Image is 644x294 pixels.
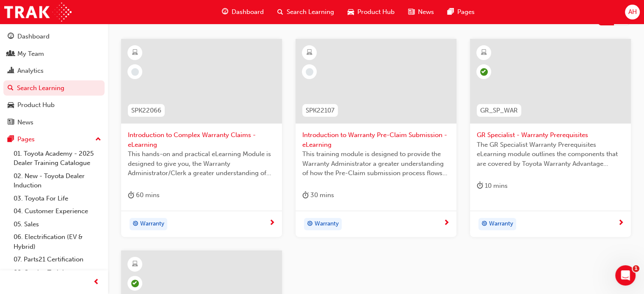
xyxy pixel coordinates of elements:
[307,47,312,58] span: learningResourceType_ELEARNING-icon
[315,219,339,229] span: Warranty
[477,140,624,169] span: The GR Specialist Warranty Prerequisites eLearning module outlines the components that are covere...
[477,181,508,191] div: 10 mins
[271,3,341,21] a: search-iconSearch Learning
[625,5,640,19] button: AH
[8,50,14,58] span: people-icon
[128,190,160,201] div: 60 mins
[3,132,105,147] button: Pages
[17,135,35,144] div: Pages
[95,134,101,145] span: up-icon
[215,3,271,21] a: guage-iconDashboard
[128,190,134,201] span: duration-icon
[287,7,334,17] span: Search Learning
[3,80,105,96] a: Search Learning
[128,149,275,178] span: This hands-on and practical eLearning Module is designed to give you, the Warranty Administrator/...
[457,7,475,17] span: Pages
[8,136,14,143] span: pages-icon
[633,265,639,272] span: 1
[341,3,401,21] a: car-iconProduct Hub
[618,220,624,227] span: next-icon
[17,32,50,41] div: Dashboard
[131,280,139,287] span: learningRecordVerb_PASS-icon
[3,46,105,62] a: My Team
[401,3,441,21] a: news-iconNews
[302,149,450,178] span: This training module is designed to provide the Warranty Administrator a greater understanding of...
[480,68,488,76] span: learningRecordVerb_PASS-icon
[306,106,334,115] span: SPK22107
[489,219,513,229] span: Warranty
[10,170,105,192] a: 02. New - Toyota Dealer Induction
[128,130,275,149] span: Introduction to Complex Warranty Claims - eLearning
[443,220,450,227] span: next-icon
[132,259,138,270] span: learningResourceType_ELEARNING-icon
[357,7,395,17] span: Product Hub
[277,7,283,17] span: search-icon
[10,147,105,170] a: 01. Toyota Academy - 2025 Dealer Training Catalogue
[8,102,14,109] span: car-icon
[93,277,100,288] span: prev-icon
[131,68,139,76] span: learningRecordVerb_NONE-icon
[615,265,636,286] iframe: Intercom live chat
[628,7,636,17] span: AH
[131,106,161,115] span: SPK22066
[17,118,33,127] div: News
[477,181,483,191] span: duration-icon
[3,29,105,44] a: Dashboard
[481,47,487,58] span: learningResourceType_ELEARNING-icon
[470,39,631,237] a: GR_SP_WARGR Specialist - Warranty PrerequisitesThe GR Specialist Warranty Prerequisites eLearning...
[4,3,72,22] img: Trak
[8,33,14,41] span: guage-icon
[408,7,415,17] span: news-icon
[3,115,105,130] a: News
[481,219,487,230] span: target-icon
[10,231,105,253] a: 06. Electrification (EV & Hybrid)
[8,67,14,75] span: chart-icon
[296,39,456,237] a: SPK22107Introduction to Warranty Pre-Claim Submission - eLearningThis training module is designed...
[302,130,450,149] span: Introduction to Warranty Pre-Claim Submission - eLearning
[132,47,138,58] span: learningResourceType_ELEARNING-icon
[3,27,105,132] button: DashboardMy TeamAnalyticsSearch LearningProduct HubNews
[17,49,44,59] div: My Team
[10,218,105,231] a: 05. Sales
[302,190,334,201] div: 30 mins
[3,63,105,79] a: Analytics
[17,66,44,76] div: Analytics
[306,68,313,76] span: learningRecordVerb_NONE-icon
[480,106,518,115] span: GR_SP_WAR
[418,7,434,17] span: News
[269,220,275,227] span: next-icon
[17,100,55,110] div: Product Hub
[8,119,14,126] span: news-icon
[307,219,313,230] span: target-icon
[8,85,14,92] span: search-icon
[10,192,105,205] a: 03. Toyota For Life
[140,219,164,229] span: Warranty
[448,7,454,17] span: pages-icon
[222,7,228,17] span: guage-icon
[441,3,481,21] a: pages-iconPages
[302,190,309,201] span: duration-icon
[3,97,105,113] a: Product Hub
[10,266,105,279] a: 08. Service Training
[477,130,624,140] span: GR Specialist - Warranty Prerequisites
[348,7,354,17] span: car-icon
[10,205,105,218] a: 04. Customer Experience
[10,253,105,266] a: 07. Parts21 Certification
[121,39,282,237] a: SPK22066Introduction to Complex Warranty Claims - eLearningThis hands-on and practical eLearning ...
[232,7,264,17] span: Dashboard
[133,219,138,230] span: target-icon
